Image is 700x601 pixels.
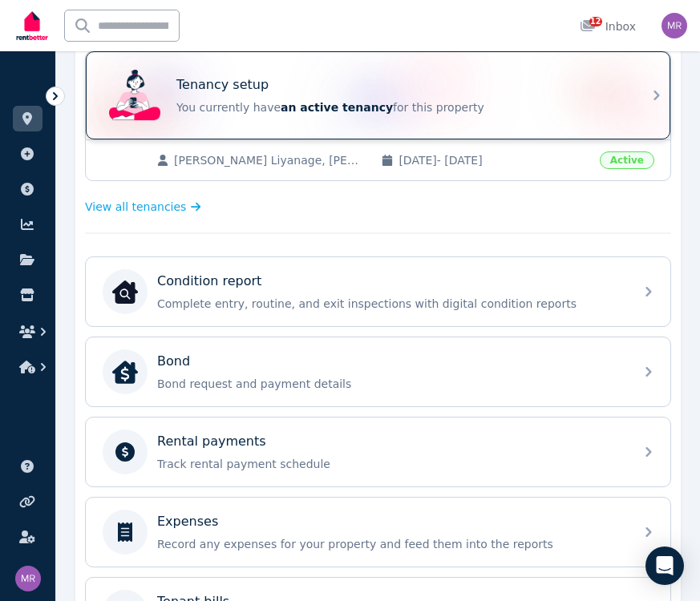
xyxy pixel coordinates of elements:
[176,99,625,115] p: You currently have for this property
[157,432,266,451] p: Rental payments
[176,75,269,95] p: Tenancy setup
[157,456,625,472] p: Track rental payment schedule
[13,88,63,99] span: ORGANISE
[157,296,625,312] p: Complete entry, routine, and exit inspections with digital condition reports
[112,359,138,385] img: Bond
[281,101,393,114] span: an active tenancy
[600,151,654,169] span: Active
[589,17,602,26] span: 12
[86,337,670,406] a: BondBondBond request and payment details
[157,272,261,291] p: Condition report
[86,257,670,326] a: Condition reportCondition reportComplete entry, routine, and exit inspections with digital condit...
[157,536,625,552] p: Record any expenses for your property and feed them into the reports
[157,376,625,392] p: Bond request and payment details
[85,199,186,215] span: View all tenancies
[662,13,687,38] img: Mulyadi Robin
[580,18,636,34] div: Inbox
[399,152,589,168] span: [DATE] - [DATE]
[112,279,138,305] img: Condition report
[85,199,201,215] a: View all tenancies
[15,566,41,591] img: Mulyadi Robin
[86,498,670,567] a: ExpensesRecord any expenses for your property and feed them into the reports
[13,6,51,46] img: RentBetter
[157,352,190,371] p: Bond
[86,417,670,486] a: Rental paymentsTrack rental payment schedule
[157,512,218,531] p: Expenses
[109,70,160,121] img: Tenancy setup
[86,51,670,139] a: Tenancy setupTenancy setupYou currently havean active tenancyfor this property
[174,152,365,168] span: [PERSON_NAME] Liyanage, [PERSON_NAME]
[645,547,684,585] div: Open Intercom Messenger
